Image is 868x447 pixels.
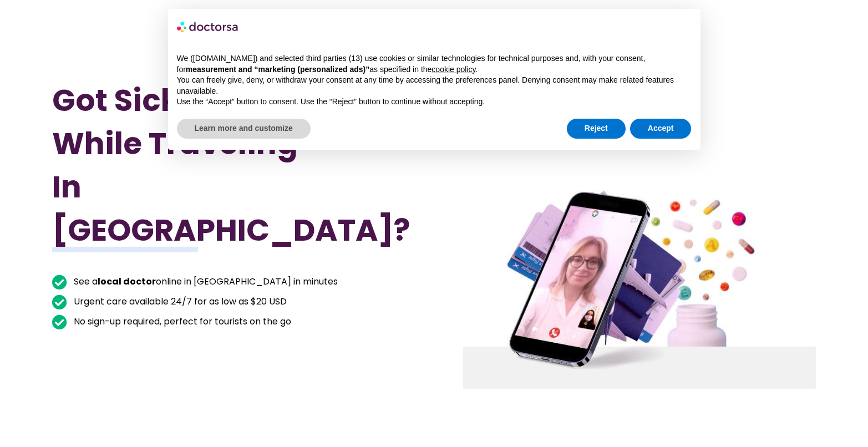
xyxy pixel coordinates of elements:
p: Use the “Accept” button to consent. Use the “Reject” button to continue without accepting. [177,96,692,108]
h1: Got Sick While Traveling In [GEOGRAPHIC_DATA]? [52,79,377,252]
a: cookie policy [432,65,475,74]
p: We ([DOMAIN_NAME]) and selected third parties (13) use cookies or similar technologies for techni... [177,53,692,75]
button: Accept [630,119,692,139]
img: logo [177,18,239,35]
span: See a online in [GEOGRAPHIC_DATA] in minutes [71,274,338,289]
strong: measurement and “marketing (personalized ads)” [186,65,369,74]
button: Reject [567,119,626,139]
p: You can freely give, deny, or withdraw your consent at any time by accessing the preferences pane... [177,75,692,96]
button: Learn more and customize [177,119,311,139]
span: No sign-up required, perfect for tourists on the go [71,314,291,329]
b: local doctor [98,275,156,288]
span: Urgent care available 24/7 for as low as $20 USD [71,294,287,309]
